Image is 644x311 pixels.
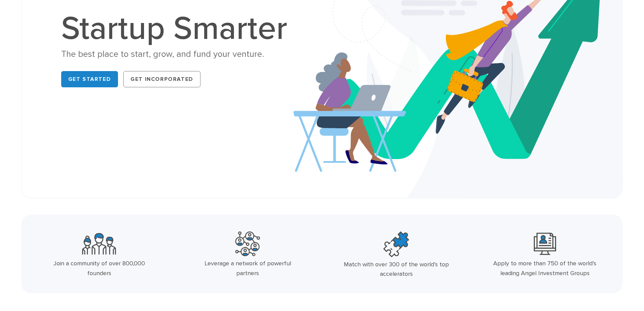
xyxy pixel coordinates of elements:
[341,260,452,280] div: Match with over 300 of the world’s top accelerators
[123,71,200,87] a: Get Incorporated
[192,259,303,279] div: Leverage a network of powerful partners
[383,231,409,257] img: Top Accelerators
[235,231,260,256] img: Powerful Partners
[82,231,116,256] img: Community Founders
[44,259,155,279] div: Join a community of over 800,000 founders
[61,71,118,87] a: Get Started
[490,259,600,279] div: Apply to more than 750 of the world’s leading Angel Investment Groups
[61,13,294,45] h1: Startup Smarter
[534,231,556,256] img: Leading Angel Investment
[61,48,294,60] div: The best place to start, grow, and fund your venture.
